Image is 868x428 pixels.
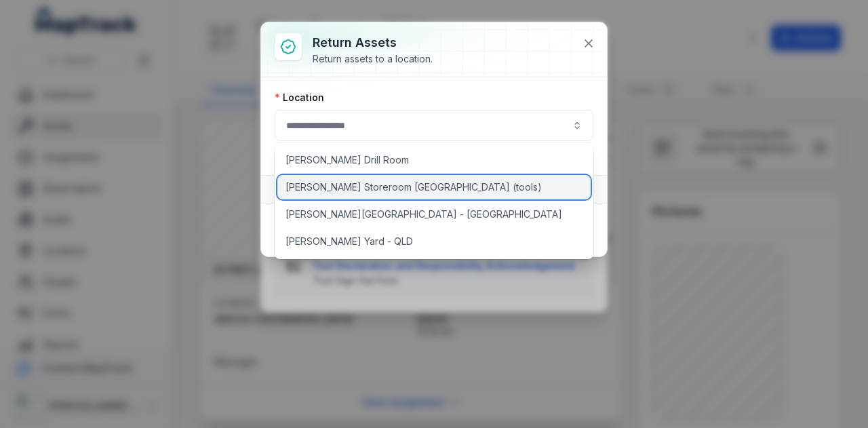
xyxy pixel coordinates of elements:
span: [PERSON_NAME] Drill Room [285,153,409,167]
div: Return assets to a location. [313,52,433,66]
span: [PERSON_NAME][GEOGRAPHIC_DATA] - [GEOGRAPHIC_DATA] [285,208,562,221]
span: [PERSON_NAME] Storeroom [GEOGRAPHIC_DATA] (tools) [285,180,542,194]
button: Assets1 [261,176,607,203]
h3: Return assets [313,33,433,52]
label: Location [275,91,324,104]
span: [PERSON_NAME] Yard - QLD [285,235,413,248]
